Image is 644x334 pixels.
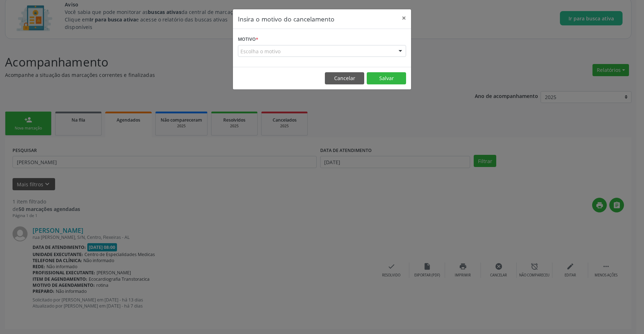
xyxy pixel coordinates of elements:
span: Escolha o motivo [240,48,280,55]
h5: Insira o motivo do cancelamento [238,14,335,24]
label: Motivo [238,34,258,45]
button: Cancelar [325,72,364,84]
button: Close [397,9,411,27]
button: Salvar [367,72,406,84]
